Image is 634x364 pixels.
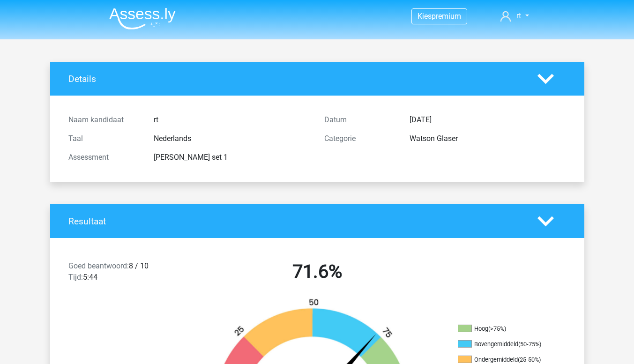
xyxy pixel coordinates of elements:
span: Tijd: [68,273,83,282]
h4: Details [68,74,523,84]
div: Taal [61,133,147,144]
div: Assessment [61,152,147,163]
div: [DATE] [403,114,573,126]
h2: 71.6% [196,260,438,283]
div: (50-75%) [518,341,541,348]
div: Nederlands [147,133,317,144]
div: Naam kandidaat [61,114,147,126]
div: [PERSON_NAME] set 1 [147,152,317,163]
a: Kiespremium [412,10,467,22]
div: rt [147,114,317,126]
span: Kies [418,12,432,21]
a: rt [497,10,532,22]
li: Bovengemiddeld [458,340,552,349]
li: Ondergemiddeld [458,356,552,364]
span: Goed beantwoord: [68,261,129,270]
div: 8 / 10 5:44 [61,260,189,287]
div: Watson Glaser [403,133,573,144]
span: rt [516,11,521,20]
img: Assessly [109,7,176,30]
h4: Resultaat [68,216,523,227]
span: premium [432,12,461,21]
li: Hoog [458,325,552,333]
div: (25-50%) [518,356,541,363]
div: Datum [317,114,403,126]
div: Categorie [317,133,403,144]
div: (>75%) [488,325,506,332]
